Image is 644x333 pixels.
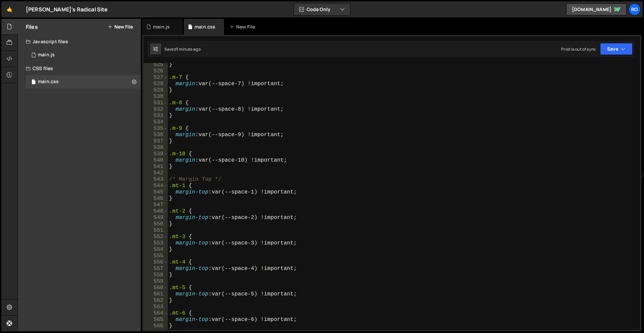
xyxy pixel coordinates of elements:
div: Prod is out of sync [561,46,596,52]
div: 562 [144,297,168,304]
h2: Files [26,23,38,31]
div: 553 [144,240,168,246]
div: 549 [144,215,168,221]
div: 530 [144,94,168,100]
div: 548 [144,208,168,215]
div: 552 [144,234,168,240]
div: 551 [144,227,168,234]
div: 529 [144,87,168,94]
div: 533 [144,113,168,119]
div: 536 [144,132,168,138]
div: 546 [144,196,168,202]
div: 542 [144,170,168,176]
div: 550 [144,221,168,227]
div: Javascript files [18,35,141,48]
div: 565 [144,317,168,323]
div: 540 [144,157,168,164]
div: 560 [144,285,168,291]
a: Ro [629,3,641,15]
div: [PERSON_NAME]'s Radical Site [26,5,108,13]
div: 554 [144,246,168,253]
button: Code Only [294,3,350,15]
div: 557 [144,266,168,272]
div: 526 [144,68,168,74]
div: 16726/45737.js [26,48,141,62]
div: 543 [144,176,168,183]
div: 16726/45739.css [26,75,141,89]
div: CSS files [18,62,141,75]
div: 538 [144,145,168,151]
div: 544 [144,183,168,189]
div: main.js [38,52,55,58]
div: 555 [144,253,168,259]
div: 556 [144,259,168,266]
button: Save [600,43,633,55]
a: [DOMAIN_NAME] [566,3,627,15]
div: 537 [144,138,168,145]
div: 561 [144,291,168,297]
div: 531 [144,100,168,106]
div: 545 [144,189,168,196]
div: 525 [144,62,168,68]
div: 528 [144,81,168,87]
div: 563 [144,304,168,310]
div: main.css [38,79,59,85]
div: 539 [144,151,168,157]
div: 527 [144,74,168,81]
div: 1 minute ago [176,46,201,52]
div: New File [229,23,258,30]
div: 534 [144,119,168,125]
a: 🤙 [1,1,18,17]
div: Saved [164,46,201,52]
div: 532 [144,106,168,113]
div: 566 [144,323,168,329]
div: 547 [144,202,168,208]
div: 564 [144,310,168,317]
div: 541 [144,164,168,170]
div: 558 [144,272,168,278]
div: main.css [195,23,215,30]
div: main.js [153,23,170,30]
button: New File [108,24,133,30]
div: 535 [144,125,168,132]
div: 559 [144,278,168,285]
